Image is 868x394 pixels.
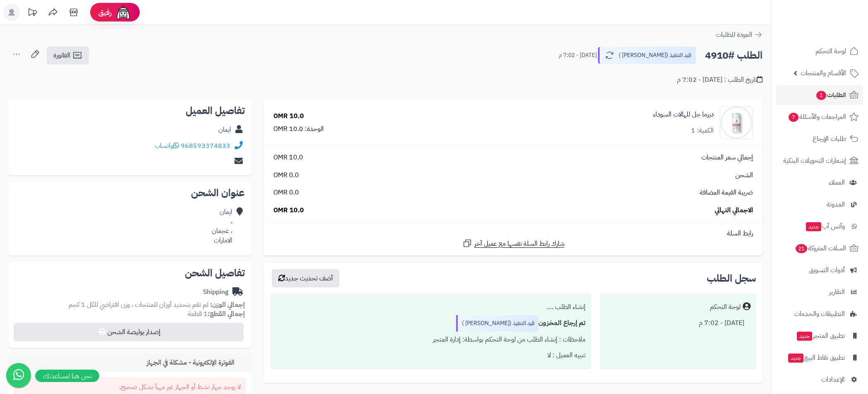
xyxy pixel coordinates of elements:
span: شارك رابط السلة نفسها مع عميل آخر [474,239,564,249]
a: وآتس آبجديد [776,216,863,236]
span: التطبيقات والخدمات [794,308,845,320]
a: المراجعات والأسئلة7 [776,107,863,127]
b: تم إرجاع المخزون [538,318,586,328]
span: الطلبات [815,89,846,101]
h3: الفوترة الإلكترونية - مشكلة في الجهاز [147,359,245,367]
div: ايمان ، ، عجمان الامارات [212,207,232,245]
div: قيد التنفيذ ([PERSON_NAME] ) [456,315,538,332]
span: تطبيق المتجر [796,330,845,342]
span: الاجمالي النهائي [715,206,753,215]
div: [DATE] - 7:02 م [606,315,751,331]
span: 21 [795,244,808,254]
span: 0.0 OMR [273,171,299,180]
div: الوحدة: 10.0 OMR [273,124,324,134]
span: إجمالي سعر المنتجات [701,153,753,162]
a: تطبيق نقاط البيعجديد [776,348,863,368]
span: العودة للطلبات [716,30,752,40]
h2: تفاصيل الشحن [15,268,245,278]
h2: تفاصيل العميل [15,106,245,116]
span: ضريبة القيمة المضافة [700,188,753,197]
button: إصدار بوليصة الشحن [14,323,244,341]
a: الإعدادات [776,370,863,389]
a: شارك رابط السلة نفسها مع عميل آخر [462,238,564,249]
img: ai-face.png [115,4,132,21]
a: 968593374833 [181,141,230,151]
span: جديد [788,354,803,363]
span: الشحن [735,171,753,180]
a: التطبيقات والخدمات [776,304,863,324]
a: لوحة التحكم [776,41,863,61]
span: 10.0 OMR [273,206,304,215]
span: 10.0 OMR [273,153,303,162]
span: المدونة [827,199,845,210]
a: أدوات التسويق [776,260,863,280]
img: 1739571168-cm51banf00mt401kl6br177n0_derma_gel_3-90x90.png [720,106,753,139]
img: logo-2.png [812,6,860,24]
span: 1 [816,90,827,100]
a: ديرما جل للهالات السوداء [653,110,714,119]
small: [DATE] - 7:02 م [559,51,597,59]
span: لوحة التحكم [815,45,846,57]
span: إشعارات التحويلات البنكية [783,155,846,166]
div: تنبيه العميل : لا [276,347,586,363]
button: أضف تحديث جديد [272,269,340,287]
div: الكمية: 1 [691,126,714,135]
span: جديد [806,222,821,231]
span: الإعدادات [821,374,845,385]
span: جديد [797,332,812,341]
span: الأقسام والمنتجات [801,67,846,79]
a: الفاتورة [47,46,89,64]
span: لم تقم بتحديد أوزان للمنتجات ، وزن افتراضي للكل 1 كجم [69,300,208,310]
div: لوحة التحكم [710,302,741,312]
a: واتساب [155,141,179,151]
span: التقارير [829,286,845,298]
a: السلات المتروكة21 [776,238,863,258]
span: رفيق [98,7,112,17]
span: الفاتورة [53,50,70,60]
strong: إجمالي القطع: [208,309,245,319]
a: العودة للطلبات [716,30,763,40]
a: المدونة [776,195,863,214]
a: تطبيق المتجرجديد [776,326,863,346]
h2: الطلب #4910 [705,47,763,64]
a: التقارير [776,282,863,302]
span: أدوات التسويق [809,264,845,276]
span: السلات المتروكة [795,242,846,254]
div: تاريخ الطلب : [DATE] - 7:02 م [677,75,763,85]
span: 0.0 OMR [273,188,299,197]
span: المراجعات والأسئلة [788,111,846,123]
span: طلبات الإرجاع [813,133,846,145]
a: طلبات الإرجاع [776,129,863,149]
span: تطبيق نقاط البيع [787,352,845,363]
strong: إجمالي الوزن: [210,300,245,310]
a: تحديثات المنصة [22,4,43,23]
button: قيد التنفيذ ([PERSON_NAME] ) [598,47,696,64]
div: ملاحظات : إنشاء الطلب من لوحة التحكم بواسطة: إدارة المتجر [276,332,586,348]
small: 1 قطعة [188,309,245,319]
span: 7 [788,112,799,122]
a: إشعارات التحويلات البنكية [776,151,863,171]
div: Shipping [203,287,228,297]
h3: سجل الطلب [707,273,756,283]
div: إنشاء الطلب .... [276,299,586,315]
a: العملاء [776,173,863,192]
span: العملاء [829,177,845,188]
div: ايمان [218,125,231,135]
span: وآتس آب [805,221,845,232]
div: رابط السلة [267,229,759,238]
div: 10.0 OMR [273,112,304,121]
h2: عنوان الشحن [15,188,245,198]
a: الطلبات1 [776,85,863,105]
